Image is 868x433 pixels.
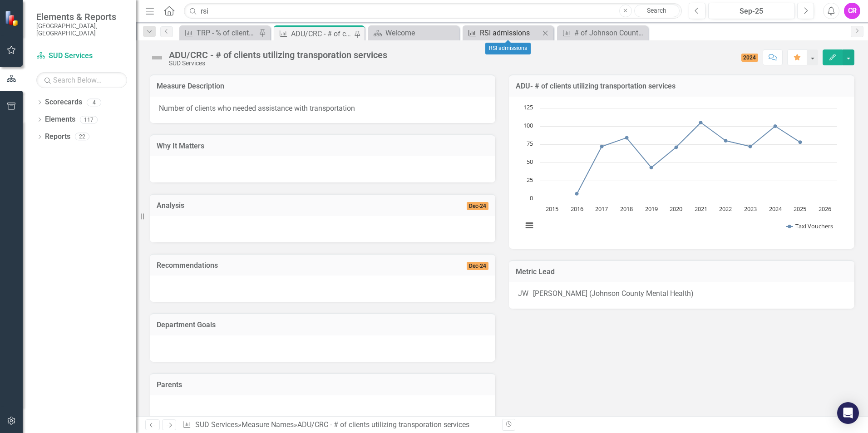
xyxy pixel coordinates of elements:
a: Elements [45,114,75,125]
path: 2024, 100. Taxi Vouchers. [774,124,777,128]
input: Search ClearPoint... [184,3,682,19]
path: 2019, 43. Taxi Vouchers. [650,166,653,169]
div: TRP - % of clients sent by ambulance to the hospital [197,27,256,39]
div: SUD Services [169,60,387,67]
text: 2018 [620,205,633,213]
text: 2023 [744,205,757,213]
a: Search [634,5,680,17]
text: 25 [527,176,533,184]
div: » » [182,420,495,430]
a: Scorecards [45,97,82,108]
div: ADU/CRC - # of clients utilizing transporation services [297,420,469,429]
div: Sep-25 [711,6,792,17]
a: TRP - % of clients sent by ambulance to the hospital [182,27,256,39]
text: 2016 [571,205,583,213]
h3: Recommendations [157,261,402,270]
span: Dec-24 [467,202,488,210]
small: [GEOGRAPHIC_DATA], [GEOGRAPHIC_DATA] [36,22,127,37]
a: Welcome [370,27,457,39]
div: ADU/CRC - # of clients utilizing transporation services [291,28,353,39]
div: 4 [87,98,101,106]
div: ADU/CRC - # of clients utilizing transporation services [169,50,387,60]
div: 22 [75,133,89,141]
button: Sep-25 [708,3,795,19]
text: 75 [527,139,533,148]
div: Open Intercom Messenger [837,402,859,424]
h3: Analysis [157,202,343,210]
path: 2023, 72. Taxi Vouchers. [749,144,752,148]
div: Welcome [385,27,457,39]
text: 2021 [695,205,707,213]
a: # of Johnson County Residents triaged at [GEOGRAPHIC_DATA] [559,27,646,39]
div: # of Johnson County Residents triaged at [GEOGRAPHIC_DATA] [574,27,646,39]
path: 2016, 7. Taxi Vouchers. [575,192,579,195]
button: View chart menu, Chart [523,219,536,232]
span: Number of clients who needed assistance with transportation [159,104,355,113]
h3: Metric Lead [516,268,848,276]
path: 2021, 105. Taxi Vouchers. [699,121,703,124]
h3: Measure Description [157,82,488,90]
a: Measure Names [242,420,294,429]
svg: Interactive chart [518,103,842,240]
path: 2017, 72. Taxi Vouchers. [600,144,604,148]
path: 2018, 84. Taxi Vouchers. [625,136,629,139]
path: 2025, 78. Taxi Vouchers. [799,140,802,144]
text: 2015 [546,205,558,213]
button: Show Taxi Vouchers [786,222,833,230]
a: SUD Services [36,51,127,61]
h3: ADU- # of clients utilizing transportation services [516,82,848,90]
text: 100 [523,121,533,129]
div: 117 [80,116,98,123]
text: 2020 [670,205,682,213]
h3: Parents [157,381,488,389]
span: Elements & Reports [36,11,127,22]
text: 2017 [595,205,608,213]
text: 2022 [719,205,732,213]
button: CR [844,3,860,19]
div: RSI admissions [485,43,531,54]
input: Search Below... [36,72,127,88]
text: 0 [530,194,533,202]
div: [PERSON_NAME] (Johnson County Mental Health) [533,289,694,299]
text: 50 [527,157,533,166]
a: Reports [45,132,70,142]
div: RSI admissions [480,27,540,39]
img: Not Defined [150,50,164,65]
path: 2022, 80. Taxi Vouchers. [724,139,728,143]
a: RSI admissions [465,27,540,39]
text: 125 [523,103,533,111]
h3: Why It Matters [157,142,488,150]
h3: Department Goals [157,321,488,329]
a: SUD Services [195,420,238,429]
text: 2025 [794,205,806,213]
path: 2020, 71. Taxi Vouchers. [675,145,678,149]
div: Chart. Highcharts interactive chart. [518,103,845,240]
span: Dec-24 [467,262,488,270]
text: 2026 [819,205,831,213]
img: ClearPoint Strategy [5,10,20,26]
div: JW [518,289,528,299]
text: 2024 [769,205,782,213]
span: 2024 [741,54,759,62]
text: 2019 [645,205,658,213]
